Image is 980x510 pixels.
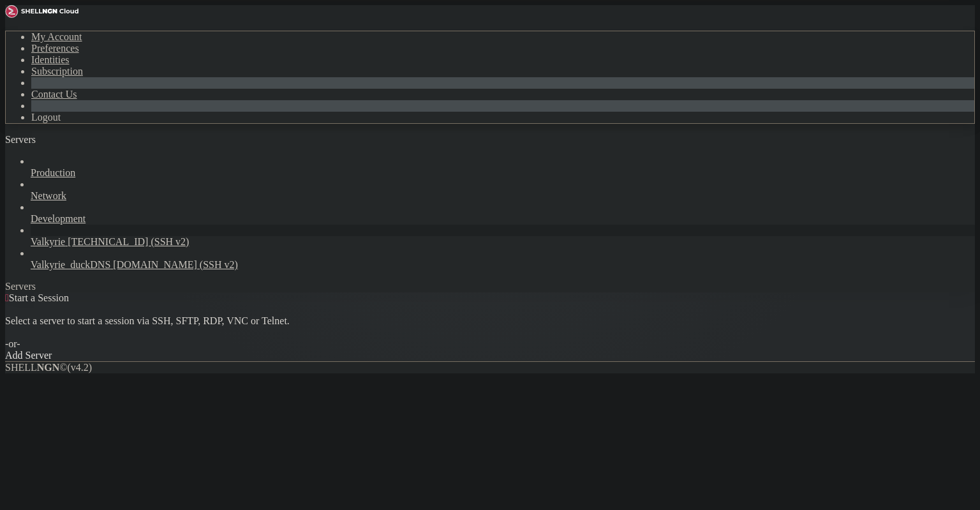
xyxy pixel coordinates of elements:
a: Valkyrie_duckDNS [DOMAIN_NAME] (SSH v2) [31,259,975,271]
span: Network [31,190,66,201]
img: Shellngn [5,5,78,18]
b: NGN [37,362,60,373]
li: Valkyrie [TECHNICAL_ID] (SSH v2) [31,225,975,248]
span: Valkyrie_duckDNS [31,259,110,270]
a: Preferences [31,43,79,54]
span: [TECHNICAL_ID] (SSH v2) [68,236,189,247]
span: [DOMAIN_NAME] (SSH v2) [113,259,238,270]
li: Valkyrie_duckDNS [DOMAIN_NAME] (SSH v2) [31,248,975,271]
span: Production [31,167,75,178]
a: Development [31,213,975,225]
div: Select a server to start a session via SSH, SFTP, RDP, VNC or Telnet. -or- [5,304,975,350]
a: Production [31,167,975,179]
span: Development [31,213,85,224]
span: SHELL © [5,362,92,373]
a: Logout [31,112,61,123]
a: Contact Us [31,89,77,100]
span: Valkyrie [31,236,65,247]
a: Servers [5,134,87,145]
span:  [5,292,9,303]
a: Network [31,190,975,202]
a: Subscription [31,66,83,77]
li: Production [31,156,975,179]
span: Servers [5,134,36,145]
span: 4.2.0 [68,362,93,373]
li: Network [31,179,975,202]
a: Identities [31,54,70,65]
div: Servers [5,281,975,292]
a: Valkyrie [TECHNICAL_ID] (SSH v2) [31,236,975,248]
span: Start a Session [9,292,69,303]
a: My Account [31,31,82,42]
li: Development [31,202,975,225]
div: Add Server [5,350,975,361]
